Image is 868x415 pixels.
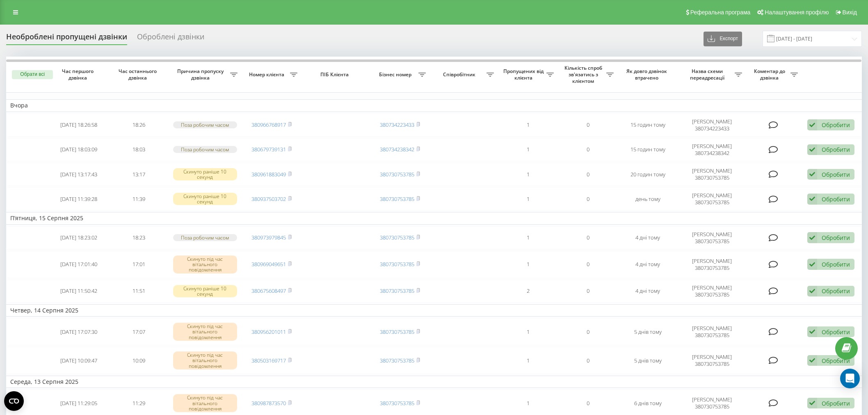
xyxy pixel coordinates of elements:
a: 380973979845 [251,234,286,241]
div: Обробити [822,121,850,129]
td: 1 [498,114,558,137]
td: 10:09 [109,347,169,374]
span: Вихід [843,9,857,16]
div: Скинуто під час вітального повідомлення [173,351,238,369]
div: Скинуто раніше 10 секунд [173,193,238,205]
a: 380675608497 [251,287,286,294]
td: 0 [558,251,618,278]
div: Скинуто під час вітального повідомлення [173,323,238,341]
td: 0 [558,347,618,374]
td: 1 [498,251,558,278]
div: Поза робочим часом [173,121,238,128]
td: 15 годин тому [618,114,678,137]
td: день тому [618,187,678,210]
td: 4 дні тому [618,226,678,249]
span: Налаштування профілю [765,9,829,16]
td: [DATE] 18:23:02 [49,226,109,249]
td: 11:51 [109,280,169,303]
span: Бізнес номер [374,71,418,78]
a: 380730753785 [380,260,414,268]
td: 1 [498,138,558,161]
td: [DATE] 10:09:47 [49,347,109,374]
td: 0 [558,318,618,345]
td: 0 [558,280,618,303]
span: Назва схеми переадресації [682,68,735,81]
td: 0 [558,114,618,137]
div: Скинуто під час вітального повідомлення [173,255,238,274]
a: 380937503702 [251,195,286,203]
span: ПІБ Клієнта [308,71,363,78]
a: 380730753785 [380,234,414,241]
a: 380679739131 [251,146,286,153]
td: [PERSON_NAME] 380730753785 [678,318,746,345]
span: Час останнього дзвінка [116,68,162,81]
td: П’ятниця, 15 Серпня 2025 [6,212,862,224]
td: 1 [498,163,558,186]
div: Open Intercom Messenger [840,369,860,388]
td: [DATE] 18:03:09 [49,138,109,161]
div: Обробити [822,146,850,153]
div: Поза робочим часом [173,146,238,153]
td: 1 [498,187,558,210]
td: [DATE] 11:50:42 [49,280,109,303]
td: [PERSON_NAME] 380734238342 [678,138,746,161]
td: 5 днів тому [618,347,678,374]
div: Скинуто раніше 10 секунд [173,168,238,180]
td: [DATE] 17:01:40 [49,251,109,278]
td: Середа, 13 Серпня 2025 [6,376,862,388]
td: [PERSON_NAME] 380730753785 [678,280,746,303]
div: Поза робочим часом [173,234,238,241]
div: Обробити [822,260,850,268]
td: 2 [498,280,558,303]
td: 0 [558,138,618,161]
button: Обрати всі [12,70,53,79]
td: [DATE] 17:07:30 [49,318,109,345]
td: 18:23 [109,226,169,249]
a: 380734223433 [380,121,414,128]
td: 1 [498,347,558,374]
div: Обробити [822,357,850,365]
a: 380966768917 [251,121,286,128]
a: 380730753785 [380,357,414,364]
div: Обробити [822,171,850,178]
td: [DATE] 11:39:28 [49,187,109,210]
div: Обробити [822,195,850,203]
td: 17:01 [109,251,169,278]
td: 0 [558,187,618,210]
a: 380961883049 [251,171,286,178]
td: 0 [558,163,618,186]
div: Обробити [822,287,850,295]
td: 0 [558,226,618,249]
td: 11:39 [109,187,169,210]
td: 1 [498,226,558,249]
span: Час першого дзвінка [56,68,102,81]
td: 13:17 [109,163,169,186]
td: 20 годин тому [618,163,678,186]
span: Причина пропуску дзвінка [173,68,230,81]
a: 380730753785 [380,399,414,407]
td: 15 годин тому [618,138,678,161]
span: Кількість спроб зв'язатись з клієнтом [562,65,606,84]
a: 380730753785 [380,287,414,294]
div: Оброблені дзвінки [137,32,204,45]
td: [PERSON_NAME] 380730753785 [678,187,746,210]
td: 17:07 [109,318,169,345]
button: Експорт [704,32,742,46]
button: Open CMP widget [4,391,24,411]
td: [DATE] 13:17:43 [49,163,109,186]
div: Скинуто під час вітального повідомлення [173,394,238,412]
a: 380987873570 [251,399,286,407]
td: 1 [498,318,558,345]
td: 4 дні тому [618,251,678,278]
a: 380956201011 [251,328,286,335]
td: 18:26 [109,114,169,137]
td: 18:03 [109,138,169,161]
span: Реферальна програма [690,9,751,16]
span: Пропущених від клієнта [502,68,546,81]
div: Обробити [822,328,850,336]
span: Коментар до дзвінка [750,68,790,81]
td: [PERSON_NAME] 380730753785 [678,251,746,278]
td: Четвер, 14 Серпня 2025 [6,304,862,317]
span: Як довго дзвінок втрачено [625,68,671,81]
a: 380969049651 [251,260,286,268]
